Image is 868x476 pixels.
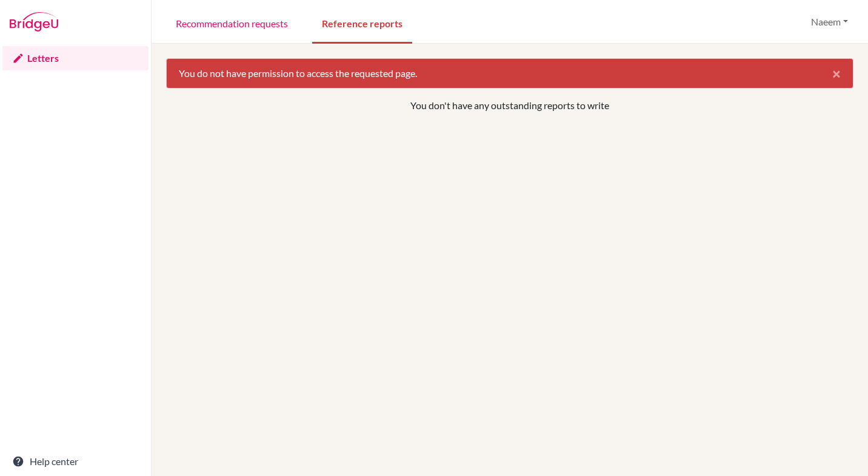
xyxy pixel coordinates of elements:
[166,58,853,89] div: You do not have permission to access the requested page.
[10,12,58,32] img: Bridge-U
[806,10,853,33] button: Naeem
[820,59,853,88] button: Close
[312,2,412,44] a: Reference reports
[832,64,841,82] span: ×
[2,449,149,474] a: Help center
[233,98,787,113] p: You don't have any outstanding reports to write
[2,46,149,70] a: Letters
[166,2,298,44] a: Recommendation requests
